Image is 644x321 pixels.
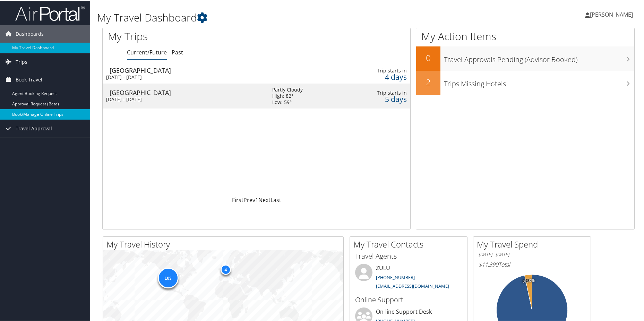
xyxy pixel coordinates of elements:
[352,263,465,292] li: ZULU
[272,92,303,98] div: High: 82°
[232,196,243,203] a: First
[353,89,407,95] div: Trip starts in
[416,76,440,87] h2: 2
[172,48,183,55] a: Past
[353,73,407,79] div: 4 days
[106,73,262,80] div: [DATE] - [DATE]
[258,196,271,203] a: Next
[526,278,531,282] tspan: 3%
[416,51,440,63] h2: 0
[523,279,528,283] tspan: 0%
[529,278,535,282] tspan: 0%
[444,75,634,88] h3: Trips Missing Hotels
[127,48,167,55] a: Current/Future
[353,238,467,250] h2: My Travel Contacts
[110,89,265,95] div: [GEOGRAPHIC_DATA]
[16,53,27,70] span: Trips
[271,196,281,203] a: Last
[444,51,634,64] h3: Travel Approvals Pending (Advisor Booked)
[272,86,303,92] div: Partly Cloudy
[16,119,52,137] span: Travel Approval
[479,260,585,268] h6: Total
[255,196,258,203] a: 1
[479,251,585,257] h6: [DATE] - [DATE]
[97,10,459,24] h1: My Travel Dashboard
[353,67,407,73] div: Trip starts in
[157,267,178,288] div: 103
[110,67,265,73] div: [GEOGRAPHIC_DATA]
[355,251,462,260] h3: Travel Agents
[220,264,231,274] div: 4
[108,28,277,43] h1: My Trips
[15,5,85,21] img: airportal-logo.png
[416,46,634,70] a: 0Travel Approvals Pending (Advisor Booked)
[477,238,591,250] h2: My Travel Spend
[376,282,449,288] a: [EMAIL_ADDRESS][DOMAIN_NAME]
[243,196,255,203] a: Prev
[479,260,498,268] span: $11,390
[106,238,343,250] h2: My Travel History
[16,70,42,88] span: Book Travel
[353,95,407,102] div: 5 days
[585,3,640,24] a: [PERSON_NAME]
[272,98,303,105] div: Low: 59°
[416,28,634,43] h1: My Action Items
[416,70,634,94] a: 2Trips Missing Hotels
[376,274,415,280] a: [PHONE_NUMBER]
[355,294,462,304] h3: Online Support
[16,25,44,42] span: Dashboards
[106,96,262,102] div: [DATE] - [DATE]
[590,10,633,18] span: [PERSON_NAME]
